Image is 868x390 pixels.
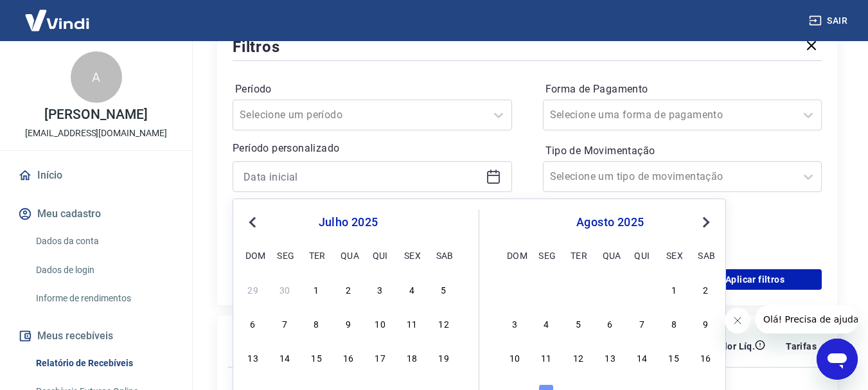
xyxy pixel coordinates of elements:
p: [PERSON_NAME] [44,108,147,121]
a: Informe de rendimentos [31,285,177,312]
div: Choose segunda-feira, 30 de junho de 2025 [277,281,292,297]
button: Previous Month [245,215,260,230]
button: Next Month [698,215,714,230]
button: Aplicar filtros [688,269,822,290]
div: Choose sexta-feira, 18 de julho de 2025 [404,350,420,365]
div: Choose sexta-feira, 15 de agosto de 2025 [666,350,682,365]
input: Data inicial [244,167,481,186]
div: sex [666,247,682,263]
div: Choose quinta-feira, 10 de julho de 2025 [373,315,388,331]
div: Choose quarta-feira, 30 de julho de 2025 [603,281,618,297]
div: Choose sábado, 12 de julho de 2025 [436,315,452,331]
a: Início [15,161,177,190]
div: Choose domingo, 3 de agosto de 2025 [507,315,522,331]
div: Choose quinta-feira, 3 de julho de 2025 [373,281,388,297]
div: qui [634,247,650,263]
div: sab [436,247,452,263]
div: sex [404,247,420,263]
span: Olá! Precisa de ajuda? [8,9,108,19]
div: qua [341,247,356,263]
div: Choose sábado, 19 de julho de 2025 [436,350,452,365]
img: Vindi [15,1,99,40]
div: Choose segunda-feira, 7 de julho de 2025 [277,315,292,331]
div: Choose quarta-feira, 2 de julho de 2025 [341,281,356,297]
div: Choose sábado, 2 de agosto de 2025 [698,281,713,297]
button: Meu cadastro [15,200,177,228]
iframe: Mensagem da empresa [756,305,858,333]
div: Choose segunda-feira, 14 de julho de 2025 [277,350,292,365]
div: Choose quinta-feira, 14 de agosto de 2025 [634,350,650,365]
iframe: Fechar mensagem [725,308,750,333]
a: Dados de login [31,257,177,283]
div: Choose quarta-feira, 9 de julho de 2025 [341,315,356,331]
div: ter [309,247,324,263]
div: Choose quarta-feira, 13 de agosto de 2025 [603,350,618,365]
div: Choose terça-feira, 8 de julho de 2025 [309,315,324,331]
label: Forma de Pagamento [545,82,820,97]
div: Choose quinta-feira, 31 de julho de 2025 [634,281,650,297]
div: Choose sábado, 9 de agosto de 2025 [698,315,713,331]
a: Dados da conta [31,228,177,254]
div: seg [538,247,554,263]
div: Choose quinta-feira, 7 de agosto de 2025 [634,315,650,331]
div: A [71,51,122,103]
div: dom [245,247,261,263]
div: Choose quarta-feira, 16 de julho de 2025 [341,350,356,365]
a: Relatório de Recebíveis [31,350,177,377]
div: julho 2025 [244,215,453,230]
div: Choose domingo, 10 de agosto de 2025 [507,350,522,365]
div: Choose sábado, 16 de agosto de 2025 [698,350,713,365]
div: Choose terça-feira, 15 de julho de 2025 [309,350,324,365]
div: Choose terça-feira, 1 de julho de 2025 [309,281,324,297]
label: Período [235,82,509,97]
div: qui [373,247,388,263]
div: Choose domingo, 27 de julho de 2025 [507,281,522,297]
div: Choose sábado, 5 de julho de 2025 [436,281,452,297]
button: Sair [806,9,853,33]
p: Período personalizado [233,141,512,156]
div: dom [507,247,522,263]
div: Choose terça-feira, 5 de agosto de 2025 [571,315,586,331]
div: ter [571,247,586,263]
div: Choose terça-feira, 12 de agosto de 2025 [571,350,586,365]
p: [EMAIL_ADDRESS][DOMAIN_NAME] [25,127,167,140]
div: sab [698,247,713,263]
div: Choose sexta-feira, 11 de julho de 2025 [404,315,420,331]
p: Tarifas [786,340,817,353]
button: Meus recebíveis [15,322,177,350]
div: Choose quinta-feira, 17 de julho de 2025 [373,350,388,365]
iframe: Botão para abrir a janela de mensagens [817,339,858,380]
div: seg [277,247,292,263]
div: Choose sexta-feira, 8 de agosto de 2025 [666,315,682,331]
div: Choose sexta-feira, 4 de julho de 2025 [404,281,420,297]
label: Tipo de Movimentação [545,143,820,159]
div: Choose segunda-feira, 11 de agosto de 2025 [538,350,554,365]
p: Valor Líq. [713,340,755,353]
h5: Filtros [233,37,280,57]
div: Choose domingo, 13 de julho de 2025 [245,350,261,365]
div: Choose segunda-feira, 28 de julho de 2025 [538,281,554,297]
div: agosto 2025 [505,215,715,230]
div: Choose domingo, 6 de julho de 2025 [245,315,261,331]
div: Choose domingo, 29 de junho de 2025 [245,281,261,297]
div: qua [603,247,618,263]
div: Choose terça-feira, 29 de julho de 2025 [571,281,586,297]
div: Choose sexta-feira, 1 de agosto de 2025 [666,281,682,297]
div: Choose segunda-feira, 4 de agosto de 2025 [538,315,554,331]
div: Choose quarta-feira, 6 de agosto de 2025 [603,315,618,331]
